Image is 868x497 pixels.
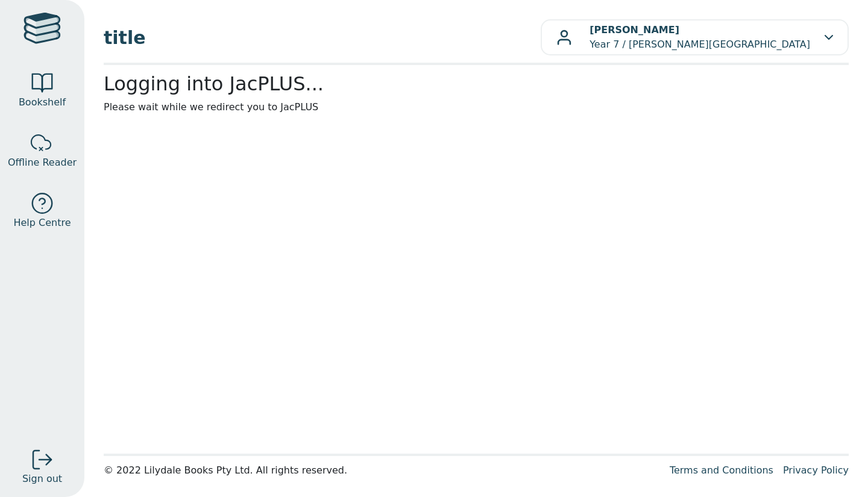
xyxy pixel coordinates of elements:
p: Year 7 / [PERSON_NAME][GEOGRAPHIC_DATA] [590,23,810,52]
span: Sign out [22,472,62,486]
a: Terms and Conditions [670,464,773,476]
span: title [104,24,541,51]
div: © 2022 Lilydale Books Pty Ltd. All rights reserved. [104,463,660,478]
b: [PERSON_NAME] [590,24,679,36]
span: Bookshelf [19,95,66,110]
h2: Logging into JacPLUS... [104,72,849,95]
p: Please wait while we redirect you to JacPLUS [104,100,849,114]
span: Help Centre [13,216,71,230]
a: Privacy Policy [783,464,849,476]
span: Offline Reader [8,155,77,170]
button: [PERSON_NAME]Year 7 / [PERSON_NAME][GEOGRAPHIC_DATA] [541,19,849,55]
